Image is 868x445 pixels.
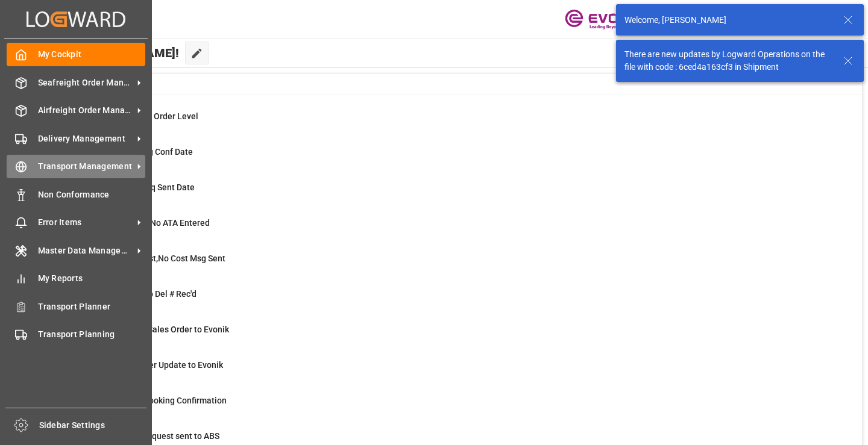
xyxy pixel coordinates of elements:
span: Error Items [38,216,133,229]
span: ETD>3 Days Past,No Cost Msg Sent [92,254,225,263]
div: There are new updates by Logward Operations on the file with code : 6ced4a163cf3 in Shipment [624,48,832,73]
a: 27ETD>3 Days Past,No Cost Msg SentShipment [61,252,847,278]
div: Welcome, [PERSON_NAME] [624,14,832,26]
a: Transport Planner [7,294,145,318]
span: My Cockpit [38,48,146,61]
span: Error Sales Order Update to Evonik [92,360,223,370]
a: 42ABS: Missing Booking ConfirmationShipment [61,394,847,420]
span: Hello [PERSON_NAME]! [49,42,179,64]
span: Transport Management [38,160,133,173]
a: My Reports [7,267,145,290]
a: Non Conformance [7,182,145,206]
span: Seafreight Order Management [38,76,133,89]
span: ABS: Missing Booking Confirmation [92,396,227,405]
span: My Reports [38,272,146,285]
a: Transport Planning [7,323,145,346]
a: 0Error Sales Order Update to EvonikShipment [61,359,847,384]
a: 15ABS: No Bkg Req Sent DateShipment [61,181,847,207]
a: 0Error on Initial Sales Order to EvonikShipment [61,323,847,349]
span: Delivery Management [38,132,133,145]
a: 3ETD < 3 Days,No Del # Rec'dShipment [61,288,847,313]
span: Error on Initial Sales Order to Evonik [92,325,229,334]
span: Transport Planner [38,300,146,313]
a: 11ETA > 10 Days , No ATA EnteredShipment [61,217,847,242]
span: Non Conformance [38,188,146,201]
a: My Cockpit [7,43,145,66]
span: Transport Planning [38,328,146,341]
a: 38ABS: No Init Bkg Conf DateShipment [61,146,847,171]
span: Master Data Management [38,244,133,257]
img: Evonik-brand-mark-Deep-Purple-RGB.jpeg_1700498283.jpeg [565,9,643,30]
span: Airfreight Order Management [38,104,133,117]
span: Sidebar Settings [39,419,147,432]
span: Pending Bkg Request sent to ABS [92,431,219,441]
a: 0MOT Missing at Order LevelSales Order-IVPO [61,110,847,135]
